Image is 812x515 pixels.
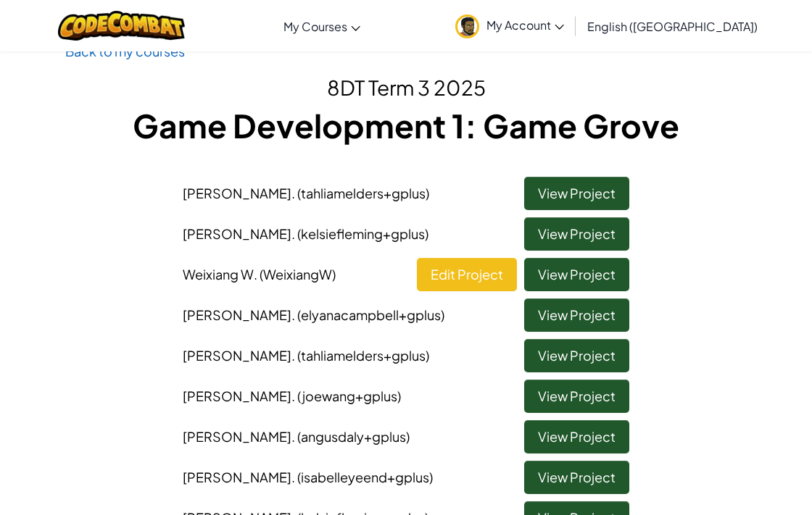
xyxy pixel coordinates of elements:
[183,266,336,282] span: Weixiang W
[524,177,629,210] a: View Project
[183,347,429,364] span: [PERSON_NAME]
[580,7,765,46] a: English ([GEOGRAPHIC_DATA])
[58,11,185,41] img: CodeCombat logo
[524,298,629,332] a: View Project
[183,225,428,242] span: [PERSON_NAME]
[486,17,564,33] span: My Account
[291,428,410,445] span: . (angusdaly+gplus)
[276,7,368,46] a: My Courses
[65,72,747,103] h2: 8DT Term 3 2025
[524,339,629,372] a: View Project
[524,420,629,453] a: View Project
[524,258,629,291] a: View Project
[291,225,428,242] span: . (kelsiefleming+gplus)
[183,306,444,323] span: [PERSON_NAME]
[524,461,629,494] a: View Project
[524,217,629,251] a: View Project
[183,428,410,445] span: [PERSON_NAME]
[183,185,429,201] span: [PERSON_NAME]
[291,469,433,485] span: . (isabelleyeend+gplus)
[291,347,429,364] span: . (tahliamelders+gplus)
[183,388,401,404] span: [PERSON_NAME]
[65,103,747,148] h1: Game Development 1: Game Grove
[524,380,629,413] a: View Project
[448,3,571,49] a: My Account
[417,258,517,291] a: Edit Project
[291,306,444,323] span: . (elyanacampbell+gplus)
[283,19,347,34] span: My Courses
[455,14,479,38] img: avatar
[183,469,433,485] span: [PERSON_NAME]
[291,185,429,201] span: . (tahliamelders+gplus)
[254,266,336,282] span: . (WeixiangW)
[587,19,758,34] span: English ([GEOGRAPHIC_DATA])
[291,388,401,404] span: . (joewang+gplus)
